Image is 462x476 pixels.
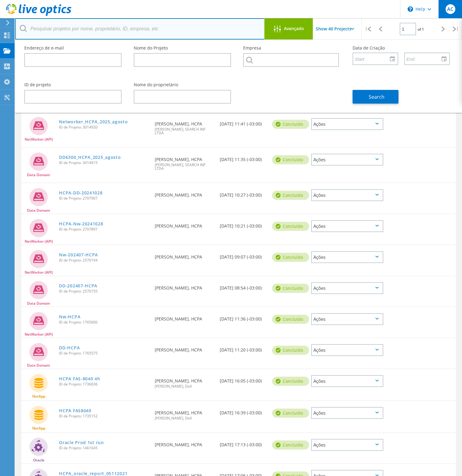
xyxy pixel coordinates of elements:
a: Live Optics Dashboard [6,13,71,17]
a: HCPA-DD-20241028 [59,191,102,195]
input: Pesquisar projetos por nome, proprietário, ID, empresa, etc [15,18,265,39]
a: DD-HCPA [59,346,80,350]
div: Ações [311,375,383,387]
div: [DATE] 16:05 (-03:00) [217,369,269,389]
div: [DATE] 11:35 (-03:00) [217,148,269,168]
span: [PERSON_NAME], SEARCH INF LTDA [155,163,214,170]
span: Search [369,94,384,100]
div: Ações [311,220,383,232]
span: ID de Projeto: 1765575 [59,351,149,355]
div: Ações [311,251,383,263]
div: [DATE] 11:41 (-03:00) [217,112,269,132]
span: AC [447,7,453,12]
a: HCPA FAS-8040 4h [59,377,100,381]
input: Start [353,53,393,64]
span: ID de Projeto: 2570155 [59,289,149,293]
div: [DATE] 11:36 (-03:00) [217,307,269,327]
div: | [362,18,374,40]
span: ID de Projeto: 3014915 [59,161,149,165]
div: Concluído [272,409,309,418]
a: DD6300_HCPA_2025_agosto [59,155,121,159]
span: Data Domain [27,302,50,305]
span: NetWorker (API) [25,333,53,336]
div: Ações [311,313,383,325]
a: HCPA-Nw-20241028 [59,222,103,226]
div: Ações [311,344,383,356]
label: Nome do proprietário [134,83,231,87]
label: Nome do Projeto [134,46,231,50]
div: [PERSON_NAME], HCPA [152,214,217,234]
a: Nw-HCPA [59,315,80,319]
div: [DATE] 16:39 (-03:00) [217,401,269,421]
a: HCPA_oracle_report_05112021 [59,471,127,476]
div: [PERSON_NAME], HCPA [152,369,217,394]
div: Concluído [272,440,309,450]
div: [DATE] 11:20 (-03:00) [217,338,269,358]
div: [PERSON_NAME], HCPA [152,401,217,426]
div: Ações [311,439,383,451]
span: [PERSON_NAME], SEARCH INF LTDA [155,128,214,135]
div: Concluído [272,315,309,324]
span: ID de Projeto: 1765600 [59,320,149,324]
div: [PERSON_NAME], HCPA [152,338,217,358]
a: Networker_HCPA_2025_agosto [59,120,128,124]
span: ID de Projeto: 3014920 [59,125,149,129]
span: ID de Projeto: 1461645 [59,446,149,450]
input: End [405,53,445,64]
span: Data Domain [27,209,50,212]
span: [PERSON_NAME], Dell [155,416,214,420]
span: ID de Projeto: 2570194 [59,259,149,262]
a: Oracle Prod 1st run [59,440,104,445]
div: Concluído [272,191,309,200]
span: ID de Projeto: 1735152 [59,414,149,418]
div: Concluído [272,346,309,355]
span: Data Domain [27,173,50,177]
div: Ações [311,118,383,130]
span: NetApp [32,395,45,398]
div: Concluído [272,120,309,129]
span: NetWorker (API) [25,240,53,243]
div: [PERSON_NAME], HCPA [152,112,217,141]
div: Ações [311,407,383,419]
button: Search [353,90,398,104]
span: Oracle [33,458,44,462]
div: Concluído [272,222,309,231]
span: [PERSON_NAME], Dell [155,385,214,388]
div: | [450,18,462,40]
div: [PERSON_NAME], HCPA [152,245,217,265]
span: Data Domain [27,364,50,367]
div: [PERSON_NAME], HCPA [152,276,217,296]
span: Avançado [284,26,304,31]
label: ID de projeto [24,83,122,87]
span: NetWorker (API) [25,271,53,274]
div: [DATE] 10:21 (-03:00) [217,214,269,234]
div: Ações [311,154,383,166]
div: [PERSON_NAME], HCPA [152,433,217,453]
div: Concluído [272,155,309,164]
div: [PERSON_NAME], HCPA [152,307,217,327]
div: Ações [311,189,383,201]
label: Empresa [243,46,340,50]
div: Concluído [272,284,309,293]
div: Ações [311,282,383,294]
svg: \n [408,6,413,12]
label: Data de Criação [353,46,450,50]
a: DD-202407-HCPA [59,284,97,288]
div: [DATE] 09:07 (-03:00) [217,245,269,265]
a: Nw-202407-HCPA [59,253,98,257]
span: NetApp [32,426,45,430]
span: ID de Projeto: 1736636 [59,382,149,386]
span: ID de Projeto: 2707907 [59,197,149,200]
div: [PERSON_NAME], HCPA [152,148,217,176]
div: [PERSON_NAME], HCPA [152,183,217,203]
span: ID de Projeto: 2707897 [59,228,149,231]
label: Endereço de e-mail [24,46,122,50]
div: Concluído [272,253,309,262]
div: [DATE] 10:27 (-03:00) [217,183,269,203]
div: Concluído [272,377,309,386]
div: [DATE] 17:13 (-03:00) [217,433,269,453]
span: of 1 [418,27,424,32]
div: [DATE] 08:54 (-03:00) [217,276,269,296]
a: HCPA FAS8040 [59,409,91,413]
span: NetWorker (API) [25,138,53,141]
